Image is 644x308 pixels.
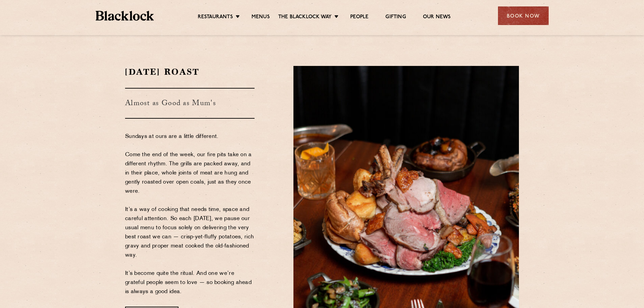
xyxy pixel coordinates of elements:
img: BL_Textured_Logo-footer-cropped.svg [96,11,154,21]
h2: [DATE] Roast [125,66,255,78]
a: People [350,14,368,21]
div: Book Now [498,6,549,25]
a: Menus [252,14,270,21]
h3: Almost as Good as Mum's [125,88,255,119]
p: Sundays at ours are a little different. Come the end of the week, our fire pits take on a differe... [125,132,255,297]
a: The Blacklock Way [278,14,332,21]
a: Restaurants [198,14,233,21]
a: Gifting [385,14,406,21]
a: Our News [423,14,451,21]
